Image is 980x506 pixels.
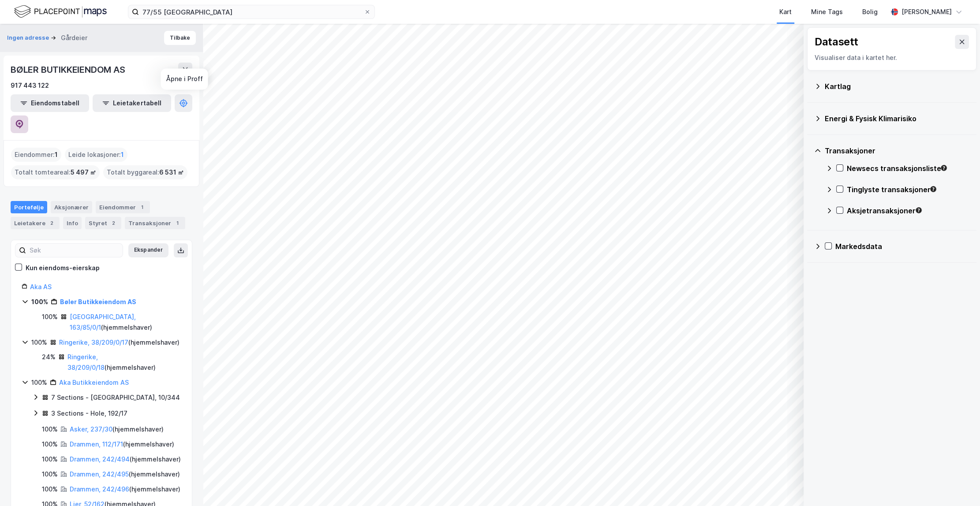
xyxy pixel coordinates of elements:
div: Styret [85,217,121,229]
div: 100% [42,454,58,465]
div: Tooltip anchor [929,185,937,193]
span: 6 531 ㎡ [159,167,184,178]
div: 100% [42,312,58,322]
div: Leide lokasjoner : [65,148,127,162]
div: Tooltip anchor [915,206,923,214]
div: Aksjonærer [51,201,92,213]
div: Gårdeier [61,33,87,43]
a: Aka Butikkeiendom AS [59,379,129,386]
a: Drammen, 112/171 [70,440,123,448]
div: 100% [31,297,48,307]
span: 5 497 ㎡ [71,167,96,178]
span: 1 [55,149,58,160]
div: 7 Sections - [GEOGRAPHIC_DATA], 10/344 [51,392,180,403]
div: ( hjemmelshaver ) [70,439,174,450]
div: ( hjemmelshaver ) [70,484,180,495]
div: Markedsdata [835,241,969,252]
div: Mine Tags [811,7,843,17]
div: Bolig [862,7,878,17]
div: Totalt tomteareal : [11,165,100,179]
div: Visualiser data i kartet her. [815,52,969,63]
div: Portefølje [11,201,47,213]
a: Ringerike, 38/209/0/18 [67,353,105,371]
div: Transaksjoner [825,145,969,156]
div: 24% [42,352,56,362]
img: logo.f888ab2527a4732fd821a326f86c7f29.svg [14,4,107,19]
div: 2 [47,219,56,227]
div: 100% [42,484,58,495]
div: Tinglyste transaksjoner [847,184,969,195]
div: Leietakere [11,217,60,229]
div: Transaksjoner [125,217,185,229]
button: Eiendomstabell [11,94,89,112]
div: Eiendommer [96,201,150,213]
span: 1 [121,149,124,160]
div: Aksjetransaksjoner [847,205,969,216]
a: Drammen, 242/494 [70,455,130,463]
div: Kontrollprogram for chat [936,464,980,506]
div: 1 [173,219,182,227]
div: 100% [31,337,47,348]
div: Newsecs transaksjonsliste [847,163,969,174]
div: ( hjemmelshaver ) [70,454,181,465]
a: Aka AS [30,283,52,290]
button: Ekspander [128,243,168,257]
div: 1 [138,203,146,212]
div: 2 [109,219,118,227]
div: Kun eiendoms-eierskap [26,263,100,273]
input: Søk [26,244,123,257]
div: BØLER BUTIKKEIENDOM AS [11,63,127,77]
div: 100% [42,469,58,480]
a: Drammen, 242/495 [70,470,129,478]
div: Kartlag [825,81,969,92]
div: ( hjemmelshaver ) [70,469,180,480]
a: Asker, 237/30 [70,425,112,433]
div: ( hjemmelshaver ) [70,312,181,333]
a: [GEOGRAPHIC_DATA], 163/85/0/1 [70,313,136,331]
div: 100% [42,424,58,435]
a: Ringerike, 38/209/0/17 [59,339,128,346]
div: Energi & Fysisk Klimarisiko [825,113,969,124]
div: ( hjemmelshaver ) [59,337,180,348]
div: ( hjemmelshaver ) [70,424,164,435]
div: 3 Sections - Hole, 192/17 [51,408,127,419]
button: Tilbake [164,31,196,45]
div: Kart [779,7,792,17]
div: 917 443 122 [11,80,49,91]
button: Ingen adresse [7,33,51,42]
div: 100% [31,377,47,388]
div: [PERSON_NAME] [901,7,952,17]
iframe: Chat Widget [936,464,980,506]
div: Totalt byggareal : [103,165,187,179]
div: ( hjemmelshaver ) [67,352,181,373]
a: Bøler Butikkeiendom AS [60,298,136,305]
div: Eiendommer : [11,148,61,162]
div: Tooltip anchor [940,164,948,172]
div: Info [63,217,82,229]
div: 100% [42,439,58,450]
input: Søk på adresse, matrikkel, gårdeiere, leietakere eller personer [139,5,364,19]
a: Drammen, 242/496 [70,485,129,493]
div: Datasett [815,35,858,49]
button: Leietakertabell [93,94,171,112]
